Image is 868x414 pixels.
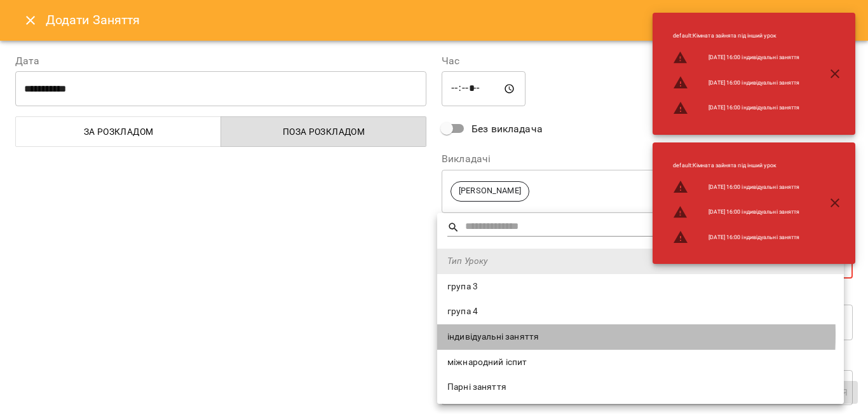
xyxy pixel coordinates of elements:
li: default : Кімната зайнята під інший урок [663,156,810,175]
span: група 3 [447,280,834,293]
li: [DATE] 16:00 індивідуальні заняття [663,200,810,225]
span: міжнародний іспит [447,356,834,369]
span: група 4 [447,305,834,318]
li: [DATE] 16:00 індивідуальні заняття [663,45,810,71]
li: [DATE] 16:00 індивідуальні заняття [663,174,810,200]
li: default : Кімната зайнята під інший урок [663,27,810,45]
li: [DATE] 16:00 індивідуальні заняття [663,70,810,95]
span: Тип Уроку [447,255,834,268]
li: [DATE] 16:00 індивідуальні заняття [663,224,810,250]
span: Парні заняття [447,381,834,394]
li: [DATE] 16:00 індивідуальні заняття [663,95,810,121]
span: індивідуальні заняття [447,331,834,343]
